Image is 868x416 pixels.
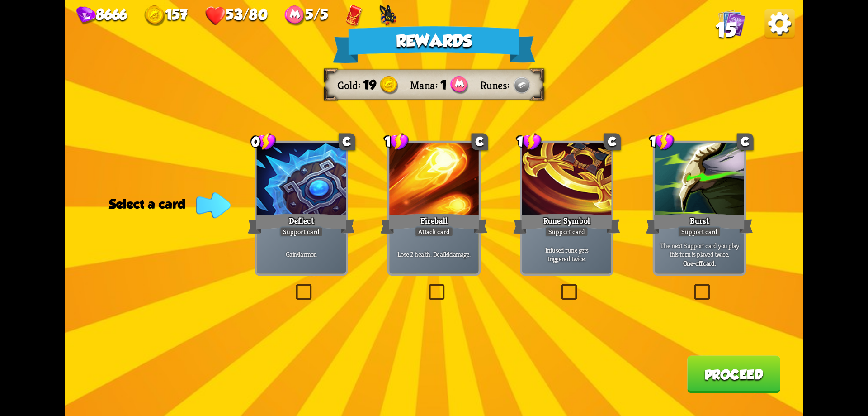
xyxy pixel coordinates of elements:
[337,78,363,92] div: Gold
[378,4,397,27] img: Anubis Mask - Whenever poisoned enemies are hit, increase their poison amount by 1.
[380,76,398,94] img: gold.png
[384,132,409,151] div: 1
[196,192,231,218] img: indicator-arrow.png
[363,77,376,92] span: 19
[444,249,450,258] b: 14
[109,196,226,211] div: Select a card
[524,245,609,263] p: Infused rune gets triggered twice.
[650,132,675,151] div: 1
[76,6,96,25] img: gem.png
[683,258,716,268] b: One-off card.
[144,5,165,26] img: gold.png
[440,77,447,92] span: 1
[737,133,754,150] div: C
[297,249,300,258] b: 4
[678,226,721,237] div: Support card
[144,5,188,26] div: Gold
[716,19,736,41] span: 15
[718,9,745,38] div: View all the cards in your deck
[415,226,453,237] div: Attack card
[764,9,794,38] img: OptionsButton.png
[472,133,488,150] div: C
[259,249,344,258] p: Gain armor.
[450,76,468,94] img: ManaPoints.png
[205,5,226,26] img: health.png
[687,355,780,393] button: Proceed
[333,26,535,63] div: Rewards
[480,78,512,92] div: Runes
[392,249,476,258] p: Lose 2 health. Deal damage.
[339,133,355,150] div: C
[284,5,305,26] img: ManaPoints.png
[251,132,276,151] div: 0
[345,4,364,27] img: Red Envelope - Normal enemies drop an additional card reward.
[604,133,621,150] div: C
[248,212,355,236] div: Deflect
[646,212,753,236] div: Burst
[513,212,620,236] div: Rune Symbol
[545,226,588,237] div: Support card
[657,241,742,258] p: The next Support card you play this turn is played twice.
[410,78,441,92] div: Mana
[517,132,542,151] div: 1
[284,5,328,26] div: Mana
[279,226,323,237] div: Support card
[76,6,127,25] div: Gems
[205,5,267,26] div: Health
[380,212,487,236] div: Fireball
[512,76,531,94] img: Metal.png
[718,9,745,36] img: Cards_Icon.png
